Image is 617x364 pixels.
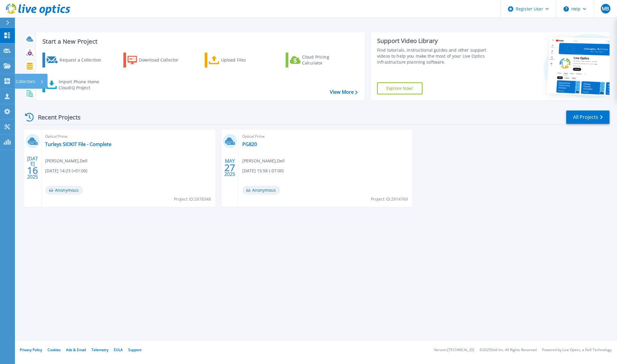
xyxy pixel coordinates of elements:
div: Find tutorials, instructional guides and other support videos to help you make the most of your L... [377,47,499,65]
span: Project ID: 2978348 [174,196,211,202]
a: Ads & Email [66,347,86,352]
span: Optical Prime [242,133,409,140]
span: Project ID: 2914769 [371,196,408,202]
span: [PERSON_NAME] , Dell [242,158,285,164]
div: Download Collector [139,54,187,66]
p: Collectors [16,74,35,89]
span: Optical Prime [45,133,212,140]
h3: Start a New Project [42,38,357,45]
span: MB [602,6,609,11]
span: 16 [27,168,38,173]
span: [PERSON_NAME] , Dell [45,158,88,164]
li: © 2025 Dell Inc. All Rights Reserved [480,348,537,352]
a: All Projects [566,110,610,124]
div: Request a Collection [59,54,107,66]
a: Upload Files [205,53,271,67]
span: [DATE] 14:23 (+01:00) [45,168,87,174]
div: MAY 2025 [224,157,235,179]
a: Turleys SIOKIT File - Complete [45,141,111,147]
div: Support Video Library [377,37,499,45]
a: Explore Now! [377,82,422,94]
a: View More [330,89,358,95]
a: Cloud Pricing Calculator [286,53,352,67]
a: EULA [114,347,123,352]
span: 27 [224,165,235,170]
span: [DATE] 15:58 (-07:00) [242,168,284,174]
span: Anonymous [242,186,280,195]
div: Recent Projects [23,110,89,125]
a: Privacy Policy [20,347,42,352]
div: Import Phone Home CloudIQ Project [59,79,105,91]
a: Telemetry [91,347,108,352]
a: Request a Collection [42,53,109,67]
span: Anonymous [45,186,83,195]
a: Support [128,347,141,352]
div: [DATE] 2025 [27,157,38,179]
a: PG820 [242,141,257,147]
a: Download Collector [123,53,190,67]
li: Version: [TECHNICAL_ID] [434,348,474,352]
div: Cloud Pricing Calculator [302,54,350,66]
li: Powered by Live Optics, a Dell Technology [542,348,612,352]
div: Upload Files [221,54,269,66]
a: Cookies [48,347,61,352]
